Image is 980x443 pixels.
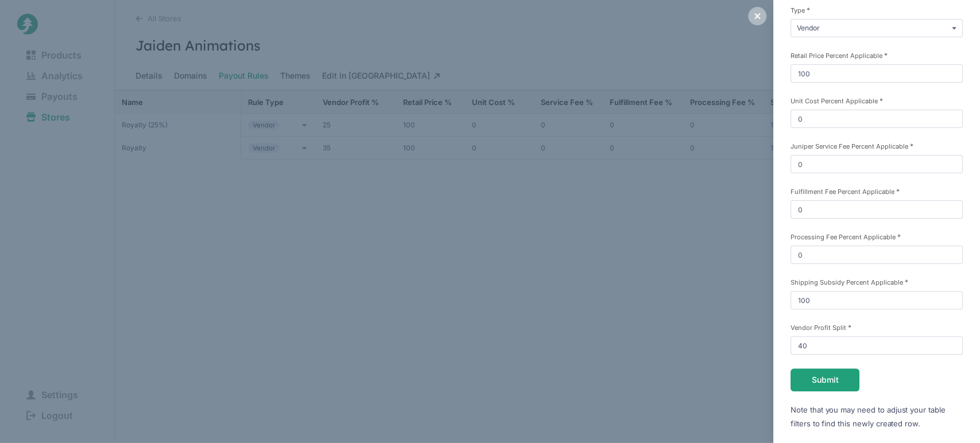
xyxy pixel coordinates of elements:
[884,51,888,60] span: This field is required.
[791,403,963,430] p: Note that you may need to adjust your table filters to find this newly created row.
[880,96,883,105] span: This field is required.
[848,323,851,332] span: This field is required.
[910,142,913,150] span: This field is required.
[905,278,908,286] span: This field is required.
[791,278,963,286] label: Shipping Subsidy Percent Applicable
[791,142,963,150] label: Juniper Service Fee Percent Applicable
[791,323,963,332] label: Vendor Profit Split
[791,368,859,391] button: Submit
[807,6,810,14] span: This field is required.
[791,6,963,14] label: Type
[791,232,963,241] label: Processing Fee Percent Applicable
[897,232,901,241] span: This field is required.
[791,51,963,60] label: Retail Price Percent Applicable
[791,187,963,196] label: Fulfillment Fee Percent Applicable
[791,96,963,105] label: Unit Cost Percent Applicable
[896,187,900,196] span: This field is required.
